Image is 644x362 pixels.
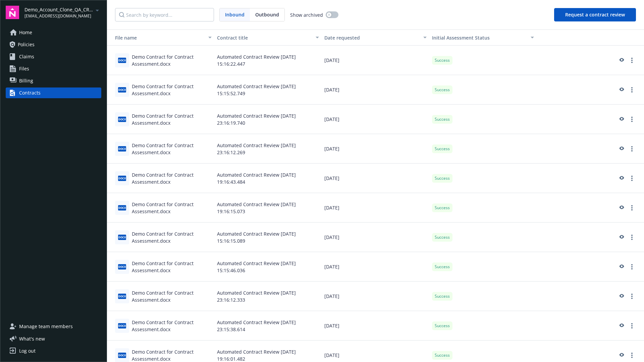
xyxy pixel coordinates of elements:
[214,311,322,341] div: Automated Contract Review [DATE] 23:15:38.614
[617,263,625,271] a: preview
[617,322,625,330] a: preview
[322,193,429,223] div: [DATE]
[110,34,204,41] div: File name
[628,263,636,271] a: more
[6,39,101,50] a: Policies
[435,323,450,329] span: Success
[118,323,126,328] span: docx
[432,35,490,41] span: Initial Assessment Status
[617,292,625,300] a: preview
[628,322,636,330] a: more
[24,6,101,19] button: Demo_Account_Clone_QA_CR_Tests_Demo[EMAIL_ADDRESS][DOMAIN_NAME]arrowDropDown
[118,117,126,122] span: docx
[132,230,212,244] div: Demo Contract for Contract Assessment.docx
[435,146,450,152] span: Success
[220,8,250,21] span: Inbound
[132,319,212,333] div: Demo Contract for Contract Assessment.docx
[435,175,450,181] span: Success
[132,83,212,97] div: Demo Contract for Contract Assessment.docx
[217,34,312,41] div: Contract title
[132,289,212,303] div: Demo Contract for Contract Assessment.docx
[322,282,429,311] div: [DATE]
[250,8,284,21] span: Outbound
[19,51,34,62] span: Claims
[617,115,625,123] a: preview
[435,116,450,122] span: Success
[435,57,450,63] span: Success
[322,223,429,252] div: [DATE]
[628,86,636,94] a: more
[118,294,126,299] span: docx
[322,134,429,164] div: [DATE]
[214,46,322,75] div: Automated Contract Review [DATE] 15:16:22.447
[554,8,636,21] button: Request a contract review
[214,29,322,46] button: Contract title
[6,51,101,62] a: Claims
[24,6,93,13] span: Demo_Account_Clone_QA_CR_Tests_Demo
[18,39,35,50] span: Policies
[435,264,450,270] span: Success
[628,145,636,153] a: more
[322,164,429,193] div: [DATE]
[118,176,126,181] span: docx
[214,164,322,193] div: Automated Contract Review [DATE] 19:16:43.484
[617,145,625,153] a: preview
[19,335,45,342] span: What ' s new
[6,335,56,342] button: What's new
[214,75,322,105] div: Automated Contract Review [DATE] 15:15:52.749
[617,174,625,182] a: preview
[118,205,126,210] span: docx
[115,8,214,21] input: Search by keyword...
[6,87,101,98] a: Contracts
[132,201,212,215] div: Demo Contract for Contract Assessment.docx
[132,53,212,67] div: Demo Contract for Contract Assessment.docx
[322,311,429,341] div: [DATE]
[214,252,322,282] div: Automated Contract Review [DATE] 15:15:46.036
[628,233,636,241] a: more
[617,351,625,359] a: preview
[214,223,322,252] div: Automated Contract Review [DATE] 15:16:15.089
[290,11,323,18] span: Show archived
[322,46,429,75] div: [DATE]
[214,105,322,134] div: Automated Contract Review [DATE] 23:16:19.740
[617,233,625,241] a: preview
[110,34,204,41] div: Toggle SortBy
[19,75,33,86] span: Billing
[19,321,73,332] span: Manage team members
[322,29,429,46] button: Date requested
[118,235,126,240] span: docx
[432,34,527,41] div: Toggle SortBy
[225,11,245,18] span: Inbound
[435,293,450,299] span: Success
[132,171,212,185] div: Demo Contract for Contract Assessment.docx
[617,86,625,94] a: preview
[118,353,126,358] span: docx
[118,146,126,151] span: docx
[118,87,126,92] span: docx
[435,87,450,93] span: Success
[6,321,101,332] a: Manage team members
[322,105,429,134] div: [DATE]
[19,346,36,356] div: Log out
[132,260,212,274] div: Demo Contract for Contract Assessment.docx
[19,27,32,38] span: Home
[6,75,101,86] a: Billing
[93,6,101,14] a: arrowDropDown
[132,112,212,126] div: Demo Contract for Contract Assessment.docx
[435,352,450,358] span: Success
[628,115,636,123] a: more
[6,6,19,19] img: navigator-logo.svg
[324,34,419,41] div: Date requested
[628,351,636,359] a: more
[6,63,101,74] a: Files
[628,292,636,300] a: more
[19,87,41,98] div: Contracts
[132,142,212,156] div: Demo Contract for Contract Assessment.docx
[214,134,322,164] div: Automated Contract Review [DATE] 23:16:12.269
[6,27,101,38] a: Home
[322,75,429,105] div: [DATE]
[255,11,279,18] span: Outbound
[617,204,625,212] a: preview
[628,174,636,182] a: more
